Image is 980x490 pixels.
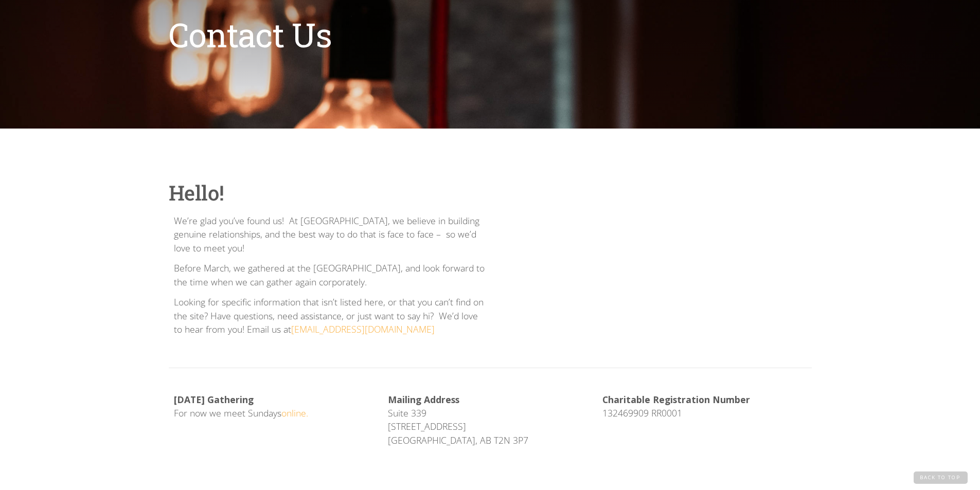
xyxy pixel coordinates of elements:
h1: Contact Us [169,14,812,55]
p: We’re glad you’ve found us! At [GEOGRAPHIC_DATA], we believe in building genuine relationships, a... [174,214,485,255]
p: Before March, we gathered at the [GEOGRAPHIC_DATA], and look forward to the time when we can gath... [174,261,485,288]
strong: Mailing Address [388,393,459,406]
a: online. [281,407,308,419]
p: 132469909 RR0001 [602,393,807,420]
h1: Hello! [169,180,812,206]
p: For now we meet Sundays [174,393,378,420]
p: Suite 339 [STREET_ADDRESS] [GEOGRAPHIC_DATA], AB T2N 3P7 [388,393,592,447]
a: Back to Top [914,471,968,484]
p: Looking for specific information that isn’t listed here, or that you can’t find on the site? Have... [174,295,485,336]
strong: Charitable Registration Number [602,393,750,406]
a: [EMAIL_ADDRESS][DOMAIN_NAME] [291,323,435,335]
strong: [DATE] Gathering [174,393,254,406]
